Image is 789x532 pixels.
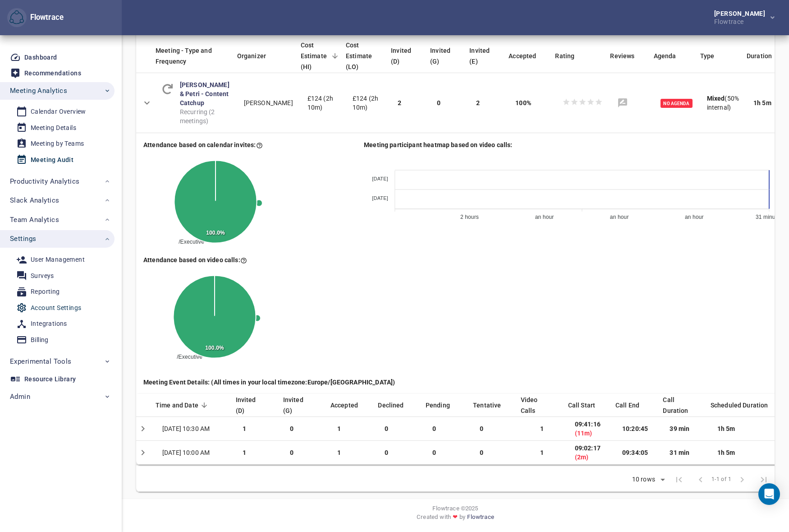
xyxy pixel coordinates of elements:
[540,425,544,432] span: 1
[10,391,30,402] span: Admin
[626,473,668,486] div: 10 rows
[9,10,24,25] img: Flowtrace
[31,270,54,282] div: Surveys
[711,475,731,484] span: 1-1 of 1
[337,449,341,456] span: 1
[136,92,158,114] button: Detail panel visibility toggle
[143,255,247,264] div: This cost estimate is based on actual attendance using video call information. This estimate uses...
[700,51,715,61] span: Is internal meeting or does invitees contain external participants.
[301,40,330,72] span: Cost Estimate (HI)
[378,400,424,411] div: Declined
[290,425,294,432] span: 0
[661,99,693,108] span: No Agenda
[473,400,520,411] div: Tentative
[10,194,59,206] span: Slack Analytics
[575,444,604,462] div: 09:02:17
[156,402,198,409] span: Time and Date
[535,214,554,220] tspan: an hour
[236,394,282,416] div: Invited (D)
[243,449,246,456] span: 1
[156,45,236,67] div: Meeting - Type and Frequency
[180,81,229,106] a: [PERSON_NAME] & Petri - Content Catchup
[685,214,704,220] tspan: an hour
[630,476,657,483] div: 10 rows
[432,425,436,432] span: 0
[31,106,86,117] div: Calendar Overview
[460,214,479,220] tspan: 2 hours
[540,449,544,456] span: 1
[469,45,491,67] span: Invited (E)
[509,51,536,61] span: What % of internal (direct & group) invites are accepted.
[346,40,390,72] div: Cost Estimate (LO)
[7,8,27,28] a: Flowtrace
[300,73,345,133] td: £124 (2h 10m)
[711,402,768,409] span: Scheduled Duration
[243,425,246,432] span: 1
[690,469,711,490] span: Previous Page
[31,286,60,297] div: Reporting
[330,402,358,409] span: Internal people who accepted the invite.
[426,402,450,409] span: Internal people who have not responded to the invite.
[663,396,688,414] span: Average time video call participants stayed on the meeting and highlight for long the meeting was...
[717,424,783,433] div: 1h 5m
[398,99,401,106] span: 2
[459,513,465,525] span: by
[172,239,204,245] span: /Executive
[24,374,76,385] div: Resource Library
[758,483,780,505] div: Open Intercom Messenger
[610,51,634,61] span: How many written feedbacks are available for this meeting.
[654,51,676,61] span: Does agenda exists? Static means agenda stays the same between meeting events.
[337,425,341,432] span: 1
[663,394,709,416] div: Call Duration
[432,504,478,513] span: Flowtrace © 2025
[622,448,651,457] div: 09:34:05
[610,214,629,220] tspan: an hour
[430,45,468,67] div: Invited (G)
[372,196,388,201] tspan: [DATE]
[575,420,604,438] div: 09:41:16
[170,354,202,360] span: /Executive
[24,68,81,79] div: Recommendations
[364,140,512,149] div: Meeting participant heatmap based on video calls:
[330,400,377,411] div: Accepted
[156,45,231,67] span: Meeting - Type and Frequency
[451,513,459,521] span: ❤
[476,99,480,106] span: 2
[372,176,388,182] tspan: [DATE]
[283,394,330,416] div: Invited (G)
[10,356,72,367] span: Experimental Tools
[437,99,440,106] span: 0
[615,400,662,411] div: Call End
[24,52,57,63] div: Dashboard
[391,45,429,67] div: Invited (D)
[615,402,639,409] span: Call End
[753,469,775,490] span: Last Page
[668,469,690,490] span: First Page
[10,233,36,245] span: Settings
[391,45,413,67] span: Internal meeting participants invited directly to the meeting events.
[155,441,235,465] td: [DATE] 10:00 AM
[756,214,783,220] tspan: 31 minutes
[731,469,753,490] span: Next Page
[136,446,150,459] button: Detail panel visibility toggle
[469,45,508,67] div: Invited (E)
[10,214,59,226] span: Team Analytics
[473,402,501,409] span: Internal people who tentatively accepted the invite.
[301,40,345,72] div: Cost Estimate (HI)
[129,513,782,525] div: Created with
[346,40,375,72] span: Formula: accepted invites * duration of events * hourly cost estimate. Cost estimate is based on ...
[617,97,628,108] svg: No reviews found for this meeting.
[180,107,229,125] span: Recurring (2 meetings)
[31,154,73,166] div: Meeting Audit
[290,449,294,456] span: 0
[10,85,67,97] span: Meeting Analytics
[236,396,256,414] span: How many people were invited directly to this event.
[237,51,300,61] div: Organizer
[509,51,554,61] div: Accepted
[714,17,769,25] div: Flowtrace
[385,449,388,456] span: 0
[237,51,278,61] span: Organizer
[575,453,589,461] span: ( 2 m)
[670,424,699,433] div: 39 min
[467,513,494,525] a: Flowtrace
